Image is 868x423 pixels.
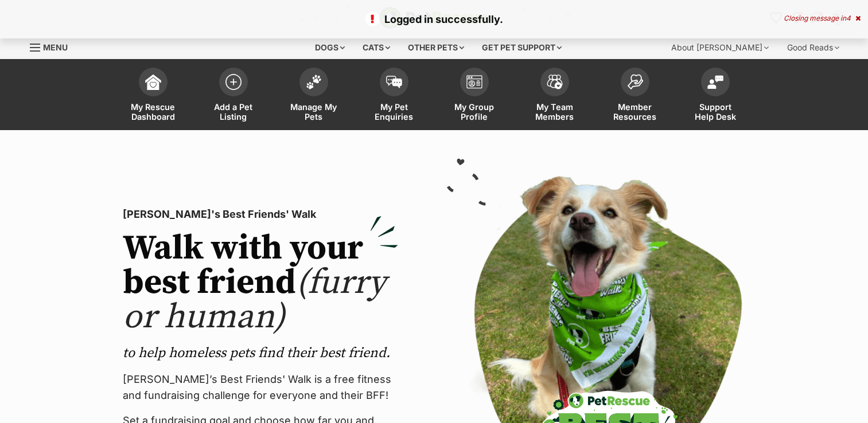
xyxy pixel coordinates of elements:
p: [PERSON_NAME]'s Best Friends' Walk [123,206,398,222]
p: to help homeless pets find their best friend. [123,344,398,362]
span: My Team Members [529,102,581,122]
img: group-profile-icon-3fa3cf56718a62981997c0bc7e787c4b2cf8bcc04b72c1350f741eb67cf2f40e.svg [466,75,482,89]
img: manage-my-pets-icon-02211641906a0b7f246fdf0571729dbe1e7629f14944591b6c1af311fb30b64b.svg [306,75,322,89]
a: My Group Profile [434,62,515,130]
img: team-members-icon-5396bd8760b3fe7c0b43da4ab00e1e3bb1a5d9ba89233759b79545d2d3fc5d0d.svg [547,75,563,89]
h2: Walk with your best friend [123,232,398,335]
a: My Rescue Dashboard [113,62,193,130]
span: Support Help Desk [690,102,741,122]
img: dashboard-icon-eb2f2d2d3e046f16d808141f083e7271f6b2e854fb5c12c21221c1fb7104beca.svg [145,74,161,90]
span: My Group Profile [449,102,500,122]
img: add-pet-listing-icon-0afa8454b4691262ce3f59096e99ab1cd57d4a30225e0717b998d2c9b9846f56.svg [225,74,242,90]
a: Add a Pet Listing [193,62,274,130]
a: My Team Members [515,62,595,130]
a: Support Help Desk [675,62,756,130]
a: Manage My Pets [274,62,354,130]
div: Dogs [307,36,353,59]
img: help-desk-icon-fdf02630f3aa405de69fd3d07c3f3aa587a6932b1a1747fa1d2bba05be0121f9.svg [707,75,723,89]
span: Menu [43,42,68,52]
a: Menu [30,36,76,57]
span: My Rescue Dashboard [127,102,179,122]
a: Member Resources [595,62,675,130]
p: [PERSON_NAME]’s Best Friends' Walk is a free fitness and fundraising challenge for everyone and t... [123,371,398,404]
span: Add a Pet Listing [208,102,259,122]
span: Manage My Pets [288,102,340,122]
span: My Pet Enquiries [368,102,420,122]
span: (furry or human) [123,261,386,339]
div: Other pets [400,36,472,59]
img: pet-enquiries-icon-7e3ad2cf08bfb03b45e93fb7055b45f3efa6380592205ae92323e6603595dc1f.svg [386,76,402,88]
div: About [PERSON_NAME] [663,36,777,59]
div: Cats [355,36,398,59]
img: member-resources-icon-8e73f808a243e03378d46382f2149f9095a855e16c252ad45f914b54edf8863c.svg [627,74,643,89]
span: Member Resources [609,102,661,122]
div: Good Reads [779,36,847,59]
a: My Pet Enquiries [354,62,434,130]
div: Get pet support [474,36,570,59]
